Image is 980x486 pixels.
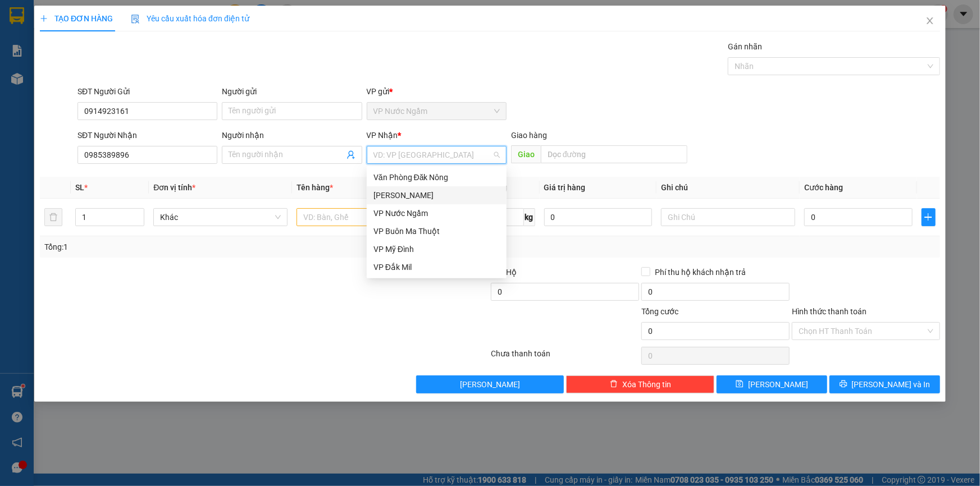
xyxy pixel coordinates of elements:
[852,378,931,391] span: [PERSON_NAME] và In
[373,243,500,255] div: VP Mỹ Đình
[367,204,507,222] div: VP Nước Ngầm
[40,15,48,22] span: plus
[153,183,195,192] span: Đơn vị tính
[131,14,249,23] span: Yêu cầu xuất hóa đơn điện tử
[490,347,641,367] div: Chưa thanh toán
[748,378,808,391] span: [PERSON_NAME]
[804,183,843,192] span: Cước hàng
[222,129,362,141] div: Người nhận
[44,241,379,253] div: Tổng: 1
[59,80,271,186] h2: VP Nhận: Văn Phòng Đăk Nông
[717,375,827,393] button: save[PERSON_NAME]
[373,103,500,120] span: VP Nước Ngầm
[373,261,500,273] div: VP Đắk Mil
[922,213,935,222] span: plus
[926,16,935,25] span: close
[524,208,535,226] span: kg
[367,168,507,186] div: Văn Phòng Đăk Nông
[78,85,217,98] div: SĐT Người Gửi
[373,171,500,184] div: Văn Phòng Đăk Nông
[736,380,744,389] span: save
[650,266,750,278] span: Phí thu hộ khách nhận trả
[6,80,90,99] h2: RNSZFETJ
[367,85,507,98] div: VP gửi
[347,150,355,159] span: user-add
[840,380,847,389] span: printer
[541,145,687,163] input: Dọc đường
[367,222,507,240] div: VP Buôn Ma Thuột
[160,209,281,226] span: Khác
[75,183,84,192] span: SL
[511,131,547,140] span: Giao hàng
[297,183,333,192] span: Tên hàng
[40,14,113,23] span: TẠO ĐƠN HÀNG
[829,375,940,393] button: printer[PERSON_NAME] và In
[78,129,217,141] div: SĐT Người Nhận
[44,208,62,226] button: delete
[367,186,507,204] div: Gia Lai
[45,9,101,77] b: Nhà xe Thiên Trung
[792,307,867,316] label: Hình thức thanh toán
[416,375,564,393] button: [PERSON_NAME]
[914,6,946,37] button: Close
[150,9,271,27] b: [DOMAIN_NAME]
[6,17,39,73] img: logo.jpg
[641,307,678,316] span: Tổng cước
[622,378,671,391] span: Xóa Thông tin
[297,208,431,226] input: VD: Bàn, Ghế
[373,189,500,201] div: [PERSON_NAME]
[610,380,618,389] span: delete
[460,378,520,391] span: [PERSON_NAME]
[131,15,140,24] img: icon
[373,225,500,237] div: VP Buôn Ma Thuột
[922,208,936,226] button: plus
[544,208,653,226] input: 0
[566,375,714,393] button: deleteXóa Thông tin
[657,177,800,199] th: Ghi chú
[367,131,398,140] span: VP Nhận
[728,42,762,51] label: Gán nhãn
[222,85,362,98] div: Người gửi
[511,145,541,163] span: Giao
[544,183,586,192] span: Giá trị hàng
[661,208,795,226] input: Ghi Chú
[367,240,507,258] div: VP Mỹ Đình
[367,258,507,276] div: VP Đắk Mil
[373,207,500,219] div: VP Nước Ngầm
